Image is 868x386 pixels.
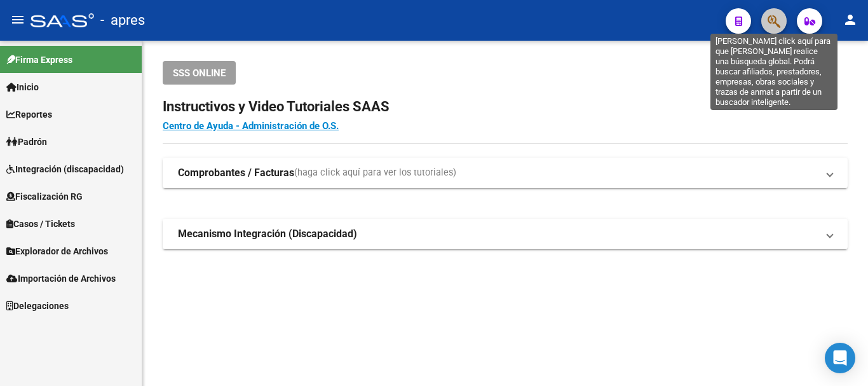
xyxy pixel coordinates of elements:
[6,299,69,313] span: Delegaciones
[163,158,848,188] mat-expansion-panel-header: Comprobantes / Facturas(haga click aquí para ver los tutoriales)
[10,12,25,27] mat-icon: menu
[6,80,39,94] span: Inicio
[163,95,848,119] h2: Instructivos y Video Tutoriales SAAS
[100,6,145,34] span: - apres
[294,166,456,180] span: (haga click aquí para ver los tutoriales)
[178,227,357,241] strong: Mecanismo Integración (Discapacidad)
[163,120,339,132] a: Centro de Ayuda - Administración de O.S.
[6,272,116,286] span: Importación de Archivos
[173,67,226,79] span: SSS ONLINE
[6,162,124,176] span: Integración (discapacidad)
[6,217,75,231] span: Casos / Tickets
[163,61,236,85] button: SSS ONLINE
[825,343,855,373] div: Open Intercom Messenger
[6,135,47,149] span: Padrón
[6,107,52,121] span: Reportes
[163,219,848,249] mat-expansion-panel-header: Mecanismo Integración (Discapacidad)
[6,53,72,67] span: Firma Express
[6,190,83,203] span: Fiscalización RG
[178,166,294,180] strong: Comprobantes / Facturas
[843,12,858,27] mat-icon: person
[6,244,108,258] span: Explorador de Archivos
